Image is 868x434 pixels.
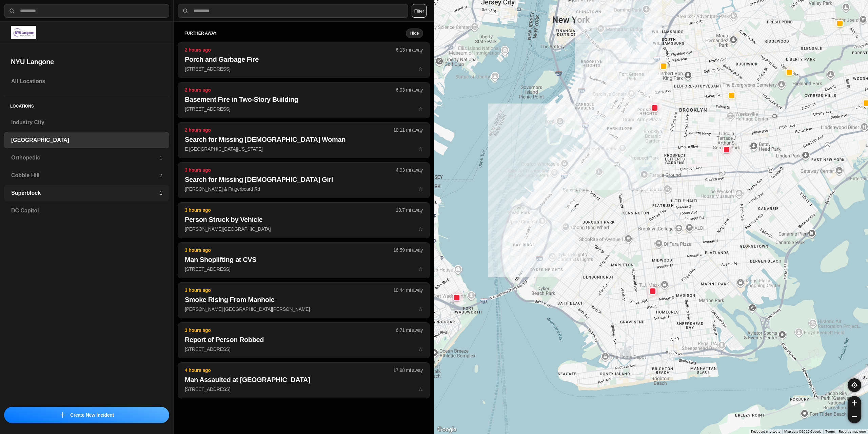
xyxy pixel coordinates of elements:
[418,146,423,152] span: star
[185,266,423,272] p: [STREET_ADDRESS]
[185,386,423,393] p: [STREET_ADDRESS]
[178,66,430,72] a: 2 hours ago6.13 mi awayPorch and Garbage Fire[STREET_ADDRESS]star
[185,127,393,133] p: 2 hours ago
[185,287,393,294] p: 3 hours ago
[4,185,169,201] a: Superblock1
[396,167,423,173] p: 4.93 mi away
[418,186,423,192] span: star
[848,396,861,410] button: zoom-in
[185,335,423,344] h2: Report of Person Robbed
[4,114,169,131] a: Industry City
[11,57,162,67] h2: NYU Langone
[178,186,430,192] a: 3 hours ago4.93 mi awaySearch for Missing [DEMOGRAPHIC_DATA] Girl[PERSON_NAME] & Fingerboard Rdstar
[178,242,430,278] button: 3 hours ago16.59 mi awayMan Shoplifting at CVS[STREET_ADDRESS]star
[851,382,857,388] img: recenter
[185,87,396,93] p: 2 hours ago
[159,172,162,179] p: 2
[185,207,396,213] p: 3 hours ago
[178,42,430,78] button: 2 hours ago6.13 mi awayPorch and Garbage Fire[STREET_ADDRESS]star
[178,106,430,112] a: 2 hours ago6.03 mi awayBasement Fire in Two-Story Building[STREET_ADDRESS]star
[11,26,36,39] img: logo
[185,295,423,304] h2: Smoke Rising From Manhole
[11,207,162,215] h3: DC Capitol
[185,375,423,384] h2: Man Assaulted at [GEOGRAPHIC_DATA]
[418,106,423,112] span: star
[11,171,159,180] h3: Cobble Hill
[8,7,15,14] img: search
[852,400,857,405] img: zoom-in
[159,154,162,161] p: 1
[4,407,169,423] button: iconCreate New Incident
[185,167,396,173] p: 3 hours ago
[185,306,423,313] p: [PERSON_NAME] [GEOGRAPHIC_DATA][PERSON_NAME]
[393,367,423,374] p: 17.98 mi away
[436,425,458,434] img: Google
[178,122,430,158] button: 2 hours ago10.11 mi awaySearch for Missing [DEMOGRAPHIC_DATA] WomanE [GEOGRAPHIC_DATA][US_STATE]star
[178,362,430,398] button: 4 hours ago17.98 mi awayMan Assaulted at [GEOGRAPHIC_DATA][STREET_ADDRESS]star
[839,430,866,433] a: Report a map error
[825,430,835,433] a: Terms
[396,207,423,213] p: 13.7 mi away
[393,127,423,133] p: 10.11 mi away
[182,7,189,14] img: search
[184,31,406,36] h5: further away
[11,136,162,144] h3: [GEOGRAPHIC_DATA]
[185,55,423,64] h2: Porch and Garbage Fire
[185,215,423,224] h2: Person Struck by Vehicle
[70,412,114,418] p: Create New Incident
[848,410,861,423] button: zoom-out
[396,327,423,334] p: 6.71 mi away
[418,306,423,312] span: star
[185,327,396,334] p: 3 hours ago
[185,146,423,152] p: E [GEOGRAPHIC_DATA][US_STATE]
[178,162,430,198] button: 3 hours ago4.93 mi awaySearch for Missing [DEMOGRAPHIC_DATA] Girl[PERSON_NAME] & Fingerboard Rdstar
[393,287,423,294] p: 10.44 mi away
[185,175,423,184] h2: Search for Missing [DEMOGRAPHIC_DATA] Girl
[11,118,162,127] h3: Industry City
[418,66,423,72] span: star
[178,226,430,232] a: 3 hours ago13.7 mi awayPerson Struck by Vehicle[PERSON_NAME][GEOGRAPHIC_DATA]star
[185,255,423,264] h2: Man Shoplifting at CVS
[784,430,821,433] span: Map data ©2025 Google
[178,282,430,318] button: 3 hours ago10.44 mi awaySmoke Rising From Manhole[PERSON_NAME] [GEOGRAPHIC_DATA][PERSON_NAME]star
[418,226,423,232] span: star
[410,31,419,36] small: Hide
[185,46,396,53] p: 2 hours ago
[4,95,169,114] h5: Locations
[178,82,430,118] button: 2 hours ago6.03 mi awayBasement Fire in Two-Story Building[STREET_ADDRESS]star
[852,414,857,419] img: zoom-out
[436,425,458,434] a: Open this area in Google Maps (opens a new window)
[178,346,430,352] a: 3 hours ago6.71 mi awayReport of Person Robbed[STREET_ADDRESS]star
[185,367,393,374] p: 4 hours ago
[396,87,423,93] p: 6.03 mi away
[178,386,430,392] a: 4 hours ago17.98 mi awayMan Assaulted at [GEOGRAPHIC_DATA][STREET_ADDRESS]star
[185,135,423,144] h2: Search for Missing [DEMOGRAPHIC_DATA] Woman
[418,346,423,352] span: star
[4,73,169,90] a: All Locations
[4,167,169,184] a: Cobble Hill2
[848,378,861,392] button: recenter
[396,46,423,53] p: 6.13 mi away
[393,247,423,253] p: 16.59 mi away
[178,146,430,152] a: 2 hours ago10.11 mi awaySearch for Missing [DEMOGRAPHIC_DATA] WomanE [GEOGRAPHIC_DATA][US_STATE]star
[11,189,159,197] h3: Superblock
[185,95,423,104] h2: Basement Fire in Two-Story Building
[178,322,430,358] button: 3 hours ago6.71 mi awayReport of Person Robbed[STREET_ADDRESS]star
[60,412,65,418] img: icon
[4,150,169,166] a: Orthopedic1
[185,65,423,72] p: [STREET_ADDRESS]
[178,266,430,272] a: 3 hours ago16.59 mi awayMan Shoplifting at CVS[STREET_ADDRESS]star
[178,306,430,312] a: 3 hours ago10.44 mi awaySmoke Rising From Manhole[PERSON_NAME] [GEOGRAPHIC_DATA][PERSON_NAME]star
[185,346,423,353] p: [STREET_ADDRESS]
[185,247,393,253] p: 3 hours ago
[406,29,423,38] button: Hide
[185,186,423,192] p: [PERSON_NAME] & Fingerboard Rd
[418,386,423,392] span: star
[4,203,169,219] a: DC Capitol
[418,266,423,272] span: star
[11,154,159,162] h3: Orthopedic
[159,190,162,196] p: 1
[4,132,169,148] a: [GEOGRAPHIC_DATA]
[185,226,423,232] p: [PERSON_NAME][GEOGRAPHIC_DATA]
